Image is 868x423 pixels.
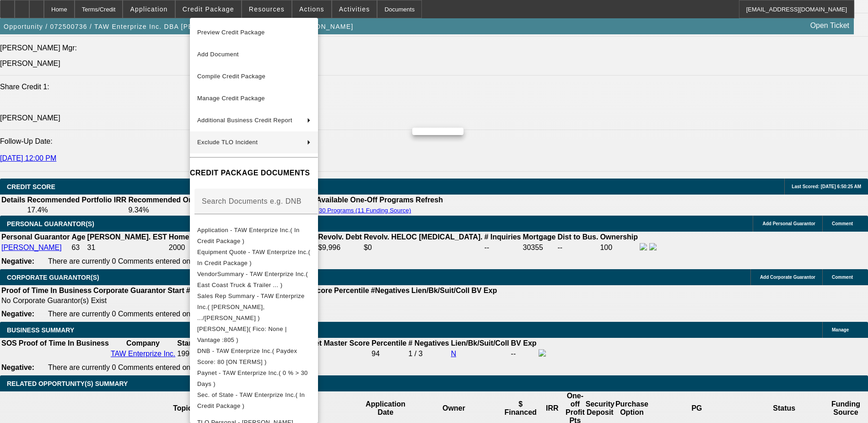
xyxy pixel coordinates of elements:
button: VendorSummary - TAW Enterprize Inc.( East Coast Truck & Trailer ... ) [190,269,318,291]
button: Transunion - Williams, Tony( Fico: None | Vantage :805 ) [190,324,318,346]
button: Sales Rep Summary - TAW Enterprize Inc.( Urbanowski, .../Seeley, Donald ) [190,291,318,324]
h4: CREDIT PACKAGE DOCUMENTS [190,168,318,179]
span: Application - TAW Enterprize Inc.( In Credit Package ) [197,227,300,244]
span: Additional Business Credit Report [197,117,292,124]
button: DNB - TAW Enterprize Inc.( Paydex Score: 80 [ON TERMS] ) [190,346,318,368]
span: Add Document [197,51,239,58]
span: Manage Credit Package [197,95,265,102]
span: [PERSON_NAME]( Fico: None | Vantage :805 ) [197,325,287,343]
span: Sec. of State - TAW Enterprize Inc.( In Credit Package ) [197,391,305,409]
span: Exclude TLO Incident [197,139,258,146]
span: Paynet - TAW Enterprize Inc.( 0 % > 30 Days ) [197,369,308,387]
span: Compile Credit Package [197,73,265,80]
span: Equipment Quote - TAW Enterprize Inc.( In Credit Package ) [197,249,310,266]
mat-label: Search Documents e.g. DNB [202,197,302,205]
span: DNB - TAW Enterprize Inc.( Paydex Score: 80 [ON TERMS] ) [197,347,297,365]
span: Preview Credit Package [197,29,265,36]
span: VendorSummary - TAW Enterprize Inc.( East Coast Truck & Trailer ... ) [197,271,308,288]
span: Sales Rep Summary - TAW Enterprize Inc.( [PERSON_NAME], .../[PERSON_NAME] ) [197,293,305,321]
button: Sec. of State - TAW Enterprize Inc.( In Credit Package ) [190,390,318,412]
button: Application - TAW Enterprize Inc.( In Credit Package ) [190,225,318,247]
button: Equipment Quote - TAW Enterprize Inc.( In Credit Package ) [190,247,318,269]
button: Paynet - TAW Enterprize Inc.( 0 % > 30 Days ) [190,368,318,390]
